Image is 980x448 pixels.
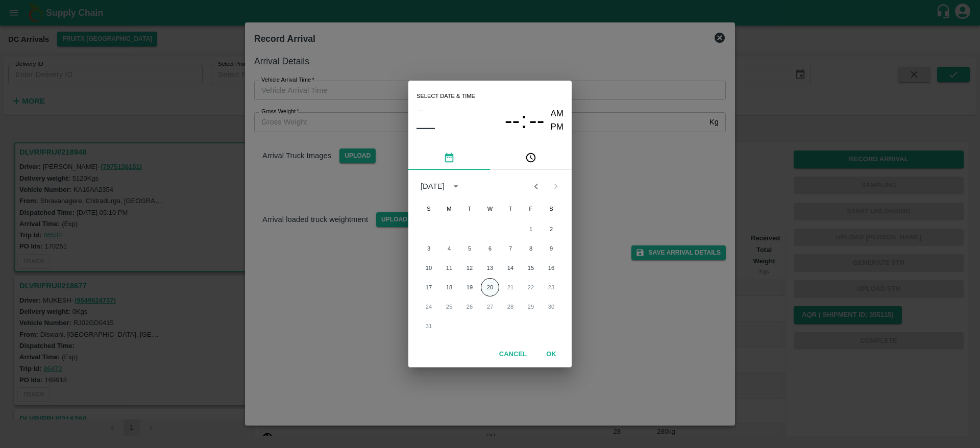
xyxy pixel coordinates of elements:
span: Saturday [542,198,560,219]
span: – [419,104,423,117]
button: 17 [420,278,438,296]
div: [DATE] [421,181,445,192]
button: 10 [420,259,438,277]
button: Previous month [526,177,546,196]
button: –– [416,117,435,137]
button: 3 [420,239,438,258]
span: Select date & time [416,89,475,104]
button: pick time [490,145,572,170]
button: 6 [481,239,499,258]
span: Wednesday [481,198,499,219]
button: 13 [481,259,499,277]
button: 15 [522,259,540,277]
button: 9 [542,239,560,258]
button: 5 [460,239,479,258]
button: AM [551,107,564,121]
button: – [416,104,425,117]
button: Cancel [495,345,531,363]
span: -- [505,107,520,134]
button: 14 [501,259,520,277]
button: 19 [460,278,479,296]
span: : [521,107,527,134]
span: Sunday [420,198,438,219]
button: 11 [440,259,458,277]
button: OK [535,345,568,363]
button: -- [505,107,520,134]
span: Tuesday [460,198,479,219]
button: calendar view is open, switch to year view [448,178,464,194]
button: -- [529,107,545,134]
button: pick date [408,145,490,170]
button: 7 [501,239,520,258]
button: PM [551,120,564,134]
span: Friday [522,198,540,219]
button: 2 [542,220,560,238]
span: Thursday [501,198,520,219]
button: 16 [542,259,560,277]
button: 12 [460,259,479,277]
button: 4 [440,239,458,258]
button: 1 [522,220,540,238]
span: -- [529,107,545,134]
button: 18 [440,278,458,296]
span: Monday [440,198,458,219]
button: 20 [481,278,499,296]
button: 8 [522,239,540,258]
